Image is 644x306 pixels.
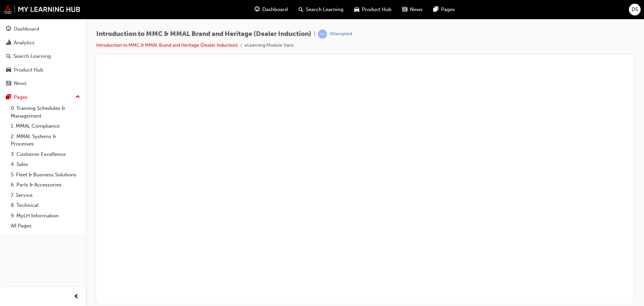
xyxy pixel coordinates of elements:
[3,23,83,35] a: Dashboard
[14,25,39,33] div: Dashboard
[14,66,43,74] div: Product Hub
[6,26,11,32] span: guage-icon
[6,53,11,59] span: search-icon
[3,91,83,103] button: Pages
[362,6,391,13] span: Product Hub
[8,190,83,201] a: 7. Service
[8,149,83,160] a: 3. Customer Excellence
[293,3,349,16] a: search-iconSearch Learning
[8,221,83,231] a: All Pages
[8,121,83,131] a: 1. MMAL Compliance
[3,50,83,62] a: Search Learning
[632,6,638,13] span: DS
[433,5,438,14] span: pages-icon
[8,170,83,180] a: 5. Fleet & Business Solutions
[8,180,83,190] a: 6. Parts & Accessories
[6,67,11,73] span: car-icon
[96,42,238,48] a: Introduction to MMC & MMAL Brand and Heritage (Dealer Induction)
[96,30,311,38] span: Introduction to MMC & MMAL Brand and Heritage (Dealer Induction)
[14,80,26,87] div: News
[3,77,83,90] a: News
[8,159,83,170] a: 4. Sales
[74,293,79,301] span: prev-icon
[349,3,397,16] a: car-iconProduct Hub
[8,200,83,211] a: 8. Technical
[441,6,455,13] span: Pages
[245,42,294,49] li: eLearning Module View
[314,30,315,38] span: |
[3,5,80,14] img: mmal
[402,5,407,14] span: news-icon
[3,37,83,49] a: Analytics
[397,3,428,16] a: news-iconNews
[14,93,28,101] div: Pages
[8,103,83,121] a: 0. Training Schedules & Management
[6,40,11,46] span: chart-icon
[8,131,83,149] a: 2. MMAL Systems & Processes
[354,5,359,14] span: car-icon
[3,64,83,76] a: Product Hub
[262,6,288,13] span: Dashboard
[255,5,260,14] span: guage-icon
[330,31,352,37] div: Attempted
[318,30,327,39] span: learningRecordVerb_ATTEMPT-icon
[8,211,83,221] a: 9. MyLH Information
[428,3,460,16] a: pages-iconPages
[6,81,11,87] span: news-icon
[249,3,293,16] a: guage-iconDashboard
[6,94,11,100] span: pages-icon
[75,93,80,101] span: up-icon
[13,52,51,60] div: Search Learning
[410,6,423,13] span: News
[299,5,303,14] span: search-icon
[306,6,343,13] span: Search Learning
[629,4,641,15] button: DS
[3,21,83,91] button: DashboardAnalyticsSearch LearningProduct HubNews
[14,39,35,47] div: Analytics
